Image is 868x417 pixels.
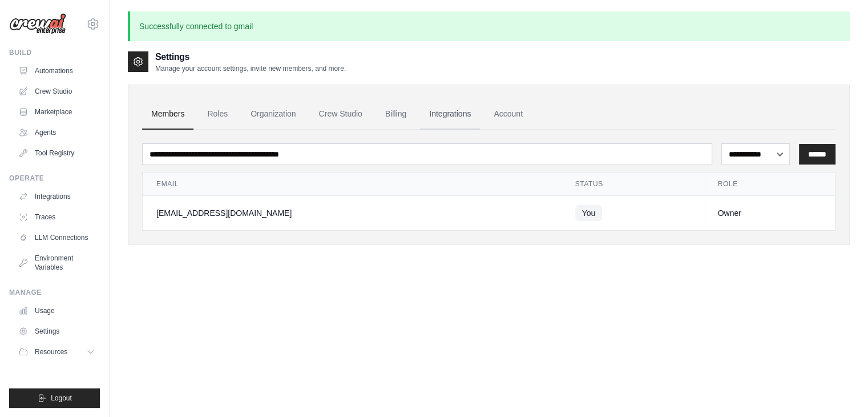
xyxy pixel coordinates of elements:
h2: Settings [155,50,346,64]
div: Manage [9,288,100,297]
a: Usage [14,302,100,320]
a: Integrations [14,187,100,206]
a: Organization [241,99,305,130]
a: LLM Connections [14,228,100,247]
a: Crew Studio [310,99,372,130]
a: Integrations [420,99,480,130]
div: Build [9,48,100,57]
span: Resources [35,347,67,356]
p: Successfully connected to gmail [128,11,850,41]
div: Operate [9,174,100,183]
span: You [575,205,603,221]
th: Role [704,173,835,196]
span: Logout [51,394,72,403]
a: Marketplace [14,103,100,121]
th: Email [143,173,562,196]
button: Logout [9,388,100,408]
a: Crew Studio [14,82,100,101]
a: Environment Variables [14,249,100,276]
a: Billing [376,99,415,130]
a: Traces [14,208,100,226]
img: Logo [9,13,66,35]
a: Agents [14,123,100,142]
a: Roles [198,99,237,130]
div: [EMAIL_ADDRESS][DOMAIN_NAME] [156,207,548,219]
a: Tool Registry [14,144,100,162]
th: Status [562,173,704,196]
a: Settings [14,322,100,340]
button: Resources [14,343,100,361]
a: Automations [14,62,100,80]
a: Account [485,99,532,130]
a: Members [142,99,193,130]
p: Manage your account settings, invite new members, and more. [155,64,346,73]
div: Owner [718,207,822,219]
